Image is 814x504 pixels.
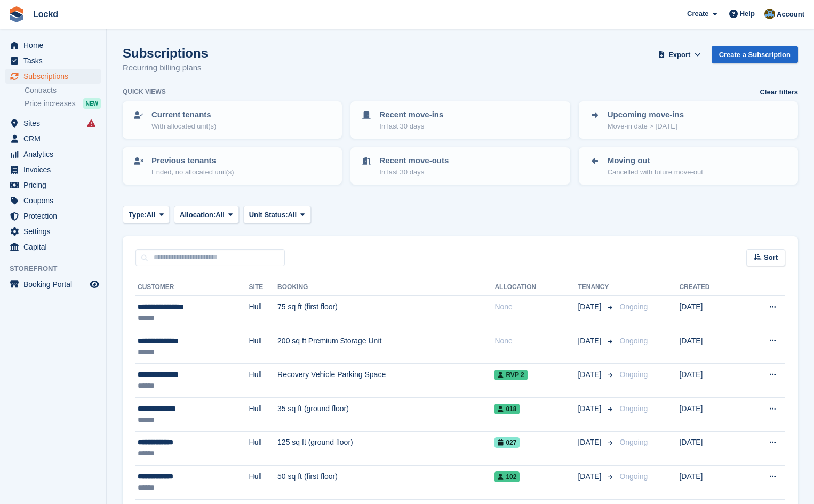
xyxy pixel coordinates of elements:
p: Recent move-outs [379,155,449,167]
th: Site [249,279,277,296]
span: Pricing [23,178,87,193]
span: All [288,210,297,220]
a: menu [5,53,101,68]
p: With allocated unit(s) [151,121,216,132]
p: Ended, no allocated unit(s) [151,167,234,178]
td: [DATE] [679,330,740,364]
td: 125 sq ft (ground floor) [277,431,494,466]
td: 200 sq ft Premium Storage Unit [277,330,494,364]
span: Ongoing [619,472,648,481]
span: [DATE] [578,369,603,380]
a: Previous tenants Ended, no allocated unit(s) [124,148,341,183]
span: Tasks [23,53,87,68]
a: Upcoming move-ins Move-in date > [DATE] [580,102,797,138]
a: menu [5,209,101,223]
span: Protection [23,209,87,223]
div: None [494,335,578,347]
button: Unit Status: All [243,206,311,223]
p: Move-in date > [DATE] [608,121,684,132]
a: Contracts [25,85,101,95]
td: 50 sq ft (first floor) [277,466,494,500]
span: Booking Portal [23,277,87,292]
td: [DATE] [679,296,740,330]
td: [DATE] [679,364,740,398]
span: Unit Status: [249,210,288,220]
th: Allocation [494,279,578,296]
span: Ongoing [619,370,648,379]
a: menu [5,131,101,146]
span: Sites [23,116,87,131]
a: Create a Subscription [712,46,798,63]
td: Recovery Vehicle Parking Space [277,364,494,398]
img: Paul Budding [764,9,775,19]
span: [DATE] [578,403,603,414]
td: [DATE] [679,397,740,431]
span: 102 [494,471,520,482]
a: Clear filters [760,87,798,98]
a: Current tenants With allocated unit(s) [124,102,341,138]
span: Settings [23,224,87,239]
span: Analytics [23,147,87,162]
span: Capital [23,239,87,254]
h1: Subscriptions [123,46,208,60]
p: In last 30 days [379,121,443,132]
span: CRM [23,131,87,146]
span: [DATE] [578,437,603,448]
a: Preview store [88,278,101,291]
span: Sort [764,252,778,263]
a: menu [5,178,101,193]
span: All [147,210,156,220]
a: menu [5,277,101,292]
h6: Quick views [123,87,166,97]
span: Export [668,50,690,60]
span: RVP 2 [494,370,527,380]
p: In last 30 days [379,167,449,178]
span: Ongoing [619,337,648,345]
p: Current tenants [151,109,216,121]
a: Price increases NEW [25,98,101,109]
th: Customer [135,279,249,296]
span: Ongoing [619,438,648,446]
a: Recent move-ins In last 30 days [352,102,569,138]
button: Type: All [123,206,170,223]
span: 018 [494,404,520,414]
i: Smart entry sync failures have occurred [87,119,95,127]
th: Tenancy [578,279,615,296]
button: Allocation: All [174,206,239,223]
span: Coupons [23,193,87,208]
a: menu [5,116,101,131]
p: Previous tenants [151,155,234,167]
span: Ongoing [619,302,648,311]
td: 35 sq ft (ground floor) [277,397,494,431]
a: menu [5,69,101,84]
a: menu [5,224,101,239]
span: Price increases [25,99,76,109]
button: Export [656,46,703,63]
th: Created [679,279,740,296]
td: Hull [249,431,277,466]
p: Upcoming move-ins [608,109,684,121]
a: menu [5,239,101,254]
span: [DATE] [578,471,603,482]
span: [DATE] [578,301,603,313]
span: Ongoing [619,404,648,413]
a: menu [5,193,101,208]
p: Recurring billing plans [123,62,208,74]
span: Storefront [10,263,106,274]
a: Recent move-outs In last 30 days [352,148,569,183]
span: Subscriptions [23,69,87,84]
img: stora-icon-8386f47178a22dfd0bd8f6a31ec36ba5ce8667c1dd55bd0f319d3a0aa187defe.svg [9,6,25,22]
span: [DATE] [578,335,603,347]
span: All [216,210,225,220]
span: Home [23,38,87,53]
td: 75 sq ft (first floor) [277,296,494,330]
span: Help [740,9,755,19]
a: menu [5,147,101,162]
span: Account [777,9,804,20]
a: menu [5,38,101,53]
div: NEW [83,98,101,109]
a: Moving out Cancelled with future move-out [580,148,797,183]
p: Cancelled with future move-out [608,167,703,178]
p: Moving out [608,155,703,167]
td: Hull [249,466,277,500]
